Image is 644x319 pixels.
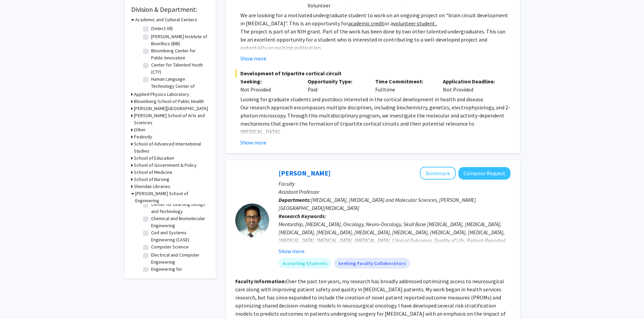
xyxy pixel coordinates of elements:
p: The project is part of an NIH grant. Part of the work has been done by two other talented undergr... [240,27,510,52]
b: Faculty Information: [235,278,286,285]
h3: Academic and Cultural Centers [135,16,197,23]
p: Assistant Professor [279,188,510,196]
label: Center for Talented Youth (CTY) [151,61,207,76]
button: Compose Request to Raj Mukherjee [458,167,510,180]
b: Research Keywords: [279,213,326,219]
h2: Division & Department: [131,5,209,14]
h3: [PERSON_NAME] School of Engineering [135,190,209,204]
p: Time Commitment: [375,77,433,85]
h3: Bloomberg School of Public Health [134,98,204,105]
label: Human Language Technology Center of Excellence (HLTCOE) [151,76,207,97]
label: Civil and Systems Engineering (CASE) [151,229,207,243]
h3: [PERSON_NAME] School of Arts and Sciences [134,112,209,126]
h3: School of Nursing [134,176,169,183]
p: Seeking: [240,77,298,85]
p: We are looking for a motivated undergraduate student to work on an ongoing project on “brain circ... [240,11,510,27]
div: Paid [303,77,370,94]
mat-chip: Seeking Faculty Collaborators [334,258,410,269]
b: Departments: [279,196,311,203]
div: Not Provided [240,85,298,94]
label: Chemical and Biomolecular Engineering [151,215,207,229]
p: Our research approach encompasses multiple disciplines, including biochemistry, genetics, electro... [240,103,510,136]
h3: Applied Physics Laboratory [134,91,189,98]
h3: [PERSON_NAME][GEOGRAPHIC_DATA] [134,105,208,112]
div: Fulltime [370,77,438,94]
div: Not Provided [438,77,505,94]
h3: Sheridan Libraries [134,183,170,190]
button: Show more [279,247,305,255]
label: Engineering for Professionals [151,266,207,280]
u: volunteer student . [393,20,437,27]
iframe: Chat [5,289,29,314]
div: Mentorship, [MEDICAL_DATA], Oncology, Neuro-Oncology, Skull Base [MEDICAL_DATA], [MEDICAL_DATA], ... [279,220,510,269]
label: Bloomberg Center for Public Innovation [151,47,207,61]
button: Show more [240,54,266,62]
label: (Select All) [151,25,173,32]
p: Faculty [279,180,510,188]
mat-chip: Accepting Students [279,258,331,269]
h3: Peabody [134,133,152,140]
p: Application Deadline: [443,77,500,85]
button: Add Raj Mukherjee to Bookmarks [420,167,456,180]
h3: School of Education [134,155,174,162]
h3: School of Medicine [134,169,172,176]
span: [MEDICAL_DATA], [MEDICAL_DATA] and Molecular Sciences, [PERSON_NAME][GEOGRAPHIC_DATA][MEDICAL_DATA] [279,196,476,211]
label: Electrical and Computer Engineering [151,251,207,266]
h3: School of Advanced International Studies [134,140,209,155]
u: academic credit [348,20,384,27]
p: Looking for graduate students and postdocs interested in the cortical development in health and d... [240,95,510,103]
h3: School of Government & Policy [134,162,197,169]
span: Development of tripartite cortical circuit [235,69,510,77]
label: Computer Science [151,243,189,250]
label: Center for Learning Design and Technology [151,201,207,215]
h3: Other [134,126,146,133]
p: Opportunity Type: [308,77,365,85]
a: [PERSON_NAME] [279,169,331,177]
label: [PERSON_NAME] Institute of Bioethics (BIB) [151,33,207,47]
button: Show more [240,138,266,147]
